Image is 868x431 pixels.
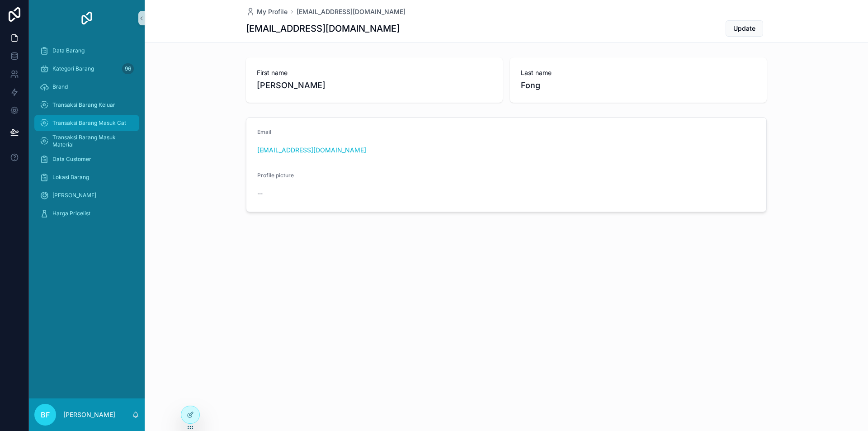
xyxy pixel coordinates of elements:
a: Harga Pricelist [34,205,139,222]
span: Email [257,128,271,135]
div: scrollable content [29,36,145,233]
span: Harga Pricelist [52,210,90,217]
a: Transaksi Barang Keluar [34,97,139,113]
span: Transaksi Barang Masuk Material [52,134,130,148]
a: Data Customer [34,151,139,167]
span: Last name [521,68,756,77]
a: Transaksi Barang Masuk Cat [34,115,139,131]
span: First name [257,68,492,77]
a: [EMAIL_ADDRESS][DOMAIN_NAME] [297,7,406,16]
a: Brand [34,79,139,95]
span: Update [733,24,755,33]
span: Transaksi Barang Masuk Cat [52,119,126,127]
a: Lokasi Barang [34,169,139,185]
span: Lokasi Barang [52,174,89,181]
a: Transaksi Barang Masuk Material [34,133,139,149]
a: [PERSON_NAME] [34,187,139,204]
span: BF [41,409,50,420]
span: My Profile [257,7,288,16]
p: [PERSON_NAME] [63,410,115,419]
span: -- [257,189,263,198]
span: [PERSON_NAME] [52,192,96,199]
span: Transaksi Barang Keluar [52,101,115,109]
span: [PERSON_NAME] [257,79,492,92]
img: App logo [80,11,94,25]
div: 96 [122,63,134,74]
a: Data Barang [34,43,139,59]
a: My Profile [246,7,288,16]
a: [EMAIL_ADDRESS][DOMAIN_NAME] [257,146,366,155]
a: Kategori Barang96 [34,61,139,77]
span: Brand [52,83,68,90]
span: Data Customer [52,156,91,163]
button: Update [726,20,763,37]
span: Data Barang [52,47,85,54]
span: Kategori Barang [52,65,94,72]
h1: [EMAIL_ADDRESS][DOMAIN_NAME] [246,22,400,35]
span: Fong [521,79,756,92]
span: Profile picture [257,172,294,179]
